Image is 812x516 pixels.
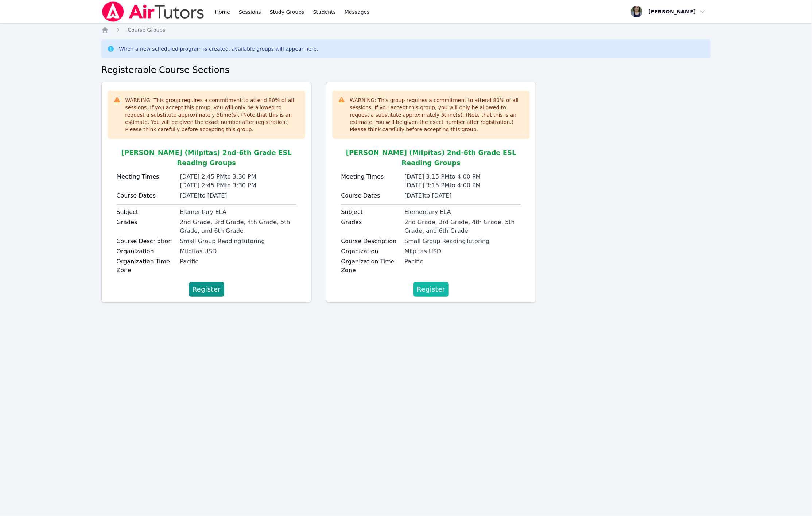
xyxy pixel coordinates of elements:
nav: Breadcrumb [101,26,710,34]
img: Air Tutors [101,1,205,22]
label: Subject [116,208,175,216]
span: Messages [345,8,370,16]
div: 2nd Grade, 3rd Grade, 4th Grade, 5th Grade, and 6th Grade [180,218,296,235]
div: Milpitas USD [180,247,296,256]
div: Small Group ReadingTutoring [404,237,521,246]
label: Meeting Times [341,172,400,181]
span: Register [417,284,446,294]
a: Course Groups [128,26,165,34]
div: [DATE] to [DATE] [180,191,296,200]
h2: Registerable Course Sections [101,64,710,76]
label: Course Description [341,237,400,246]
div: WARNING: This group requires a commitment to attend 80 % of all sessions. If you accept this grou... [125,97,299,133]
div: Pacific [404,257,521,266]
div: [DATE] 2:45 PM to 3:30 PM [180,172,296,181]
label: Organization [341,247,400,256]
button: Register [413,282,449,297]
span: [PERSON_NAME] (Milpitas) 2nd-6th Grade ESL Reading Groups [121,149,292,167]
div: [DATE] 3:15 PM to 4:00 PM [404,181,521,190]
label: Meeting Times [116,172,175,181]
label: Course Description [116,237,175,246]
span: Course Groups [128,27,165,33]
span: Register [193,284,221,294]
div: 2nd Grade, 3rd Grade, 4th Grade, 5th Grade, and 6th Grade [404,218,521,235]
label: Course Dates [116,191,175,200]
div: Elementary ELA [404,208,521,216]
label: Organization Time Zone [116,257,175,275]
label: Organization Time Zone [341,257,400,275]
label: Subject [341,208,400,216]
div: [DATE] 3:15 PM to 4:00 PM [404,172,521,181]
button: Register [189,282,225,297]
label: Grades [116,218,175,227]
label: Grades [341,218,400,227]
span: [PERSON_NAME] (Milpitas) 2nd-6th Grade ESL Reading Groups [346,149,516,167]
div: Pacific [180,257,296,266]
div: [DATE] 2:45 PM to 3:30 PM [180,181,296,190]
div: When a new scheduled program is created, available groups will appear here. [119,45,318,52]
label: Course Dates [341,191,400,200]
div: [DATE] to [DATE] [404,191,521,200]
div: Small Group ReadingTutoring [180,237,296,246]
div: Milpitas USD [404,247,521,256]
div: Elementary ELA [180,208,296,216]
div: WARNING: This group requires a commitment to attend 80 % of all sessions. If you accept this grou... [350,97,524,133]
label: Organization [116,247,175,256]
